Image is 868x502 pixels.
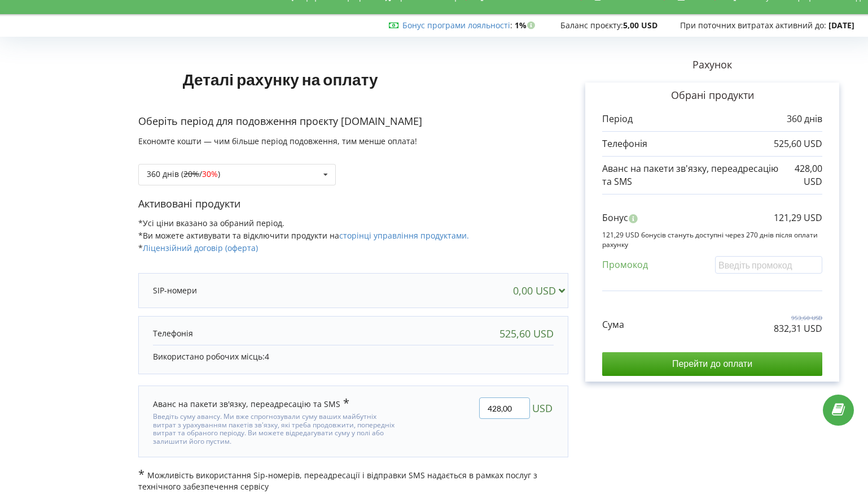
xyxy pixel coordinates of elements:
[402,20,512,31] span: :
[138,136,417,146] span: Економте кошти — чим більше період подовження, тим менше оплата!
[602,258,648,271] p: Промокод
[560,20,623,31] span: Баланс проєкту:
[265,351,269,362] span: 4
[138,218,284,228] span: *Усі ціни вказано за обраний період.
[513,285,570,296] div: 0,00 USD
[183,168,199,179] s: 20%
[138,230,469,241] span: *Ви можете активувати та відключити продукти на
[774,137,822,150] p: 525,60 USD
[715,256,822,274] input: Введіть промокод
[499,328,554,339] div: 525,60 USD
[138,114,568,129] p: Оберіть період для подовження проєкту [DOMAIN_NAME]
[138,52,422,106] h1: Деталі рахунку на оплату
[602,88,822,103] p: Обрані продукти
[602,137,647,150] p: Телефонія
[774,322,822,335] p: 832,31 USD
[532,397,553,419] span: USD
[515,20,538,31] strong: 1%
[680,20,826,31] span: При поточних витратах активний до:
[339,230,469,241] a: сторінці управління продуктами.
[143,243,258,253] a: Ліцензійний договір (оферта)
[402,20,510,31] a: Бонус програми лояльності
[787,112,822,125] p: 360 днів
[781,162,822,188] p: 428,00 USD
[602,230,822,249] p: 121,29 USD бонусів стануть доступні через 270 днів після оплати рахунку
[138,469,568,492] p: Можливість використання Sip-номерів, переадресації і відправки SMS надається в рамках послуг з те...
[828,20,854,31] strong: [DATE]
[153,285,197,296] p: SIP-номери
[774,314,822,322] p: 953,60 USD
[153,397,349,410] div: Аванс на пакети зв'язку, переадресацію та SMS
[202,168,218,179] span: 30%
[602,352,822,376] input: Перейти до оплати
[153,410,397,445] div: Введіть суму авансу. Ми вже спрогнозували суму ваших майбутніх витрат з урахуванням пакетів зв'яз...
[147,170,220,178] div: 360 днів ( / )
[138,197,568,211] p: Активовані продукти
[602,112,633,125] p: Період
[623,20,657,31] strong: 5,00 USD
[602,211,628,224] p: Бонус
[602,318,624,331] p: Сума
[153,328,193,339] p: Телефонія
[602,162,781,188] p: Аванс на пакети зв'язку, переадресацію та SMS
[568,58,856,72] p: Рахунок
[774,211,822,224] p: 121,29 USD
[153,351,554,362] p: Використано робочих місць:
